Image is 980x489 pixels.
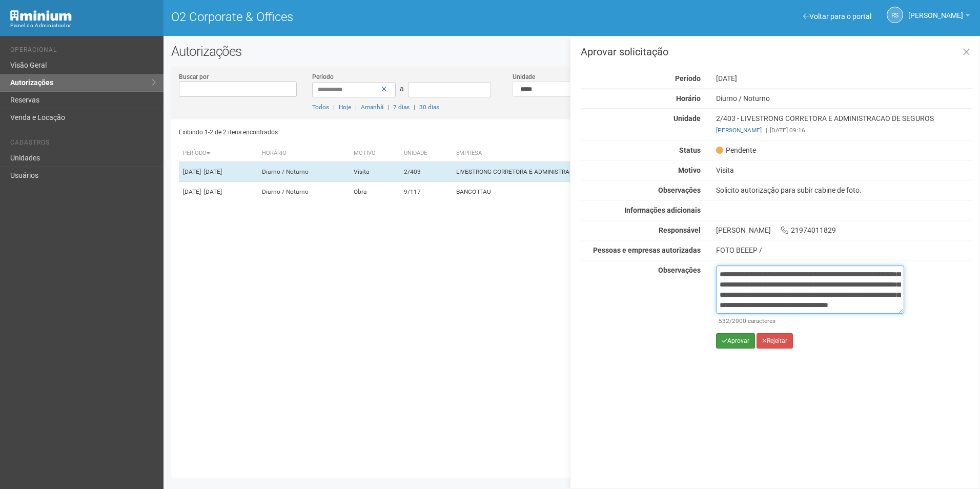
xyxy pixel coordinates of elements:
strong: Informações adicionais [624,206,701,214]
div: [PERSON_NAME] 21974011829 [708,226,979,235]
div: 2/403 - LIVESTRONG CORRETORA E ADMINISTRACAO DE SEGUROS [708,114,979,135]
th: Unidade [400,145,452,162]
a: RS [887,7,903,23]
h3: Aprovar solicitação [581,47,972,57]
label: Buscar por [179,72,209,81]
span: 532 [719,317,729,324]
th: Empresa [452,145,739,162]
a: [PERSON_NAME] [716,127,762,134]
strong: Pessoas e empresas autorizadas [593,246,701,254]
strong: Motivo [678,166,701,174]
label: Período [312,72,334,81]
li: Cadastros [10,139,156,150]
a: 30 dias [419,104,439,111]
a: Amanhã [361,104,383,111]
span: | [766,127,767,134]
th: Motivo [350,145,400,162]
div: FOTO BEEEP / [716,246,972,255]
a: Voltar para o portal [803,12,871,21]
a: Hoje [339,104,351,111]
td: [DATE] [179,162,258,182]
span: | [387,104,389,111]
div: /2000 caracteres [719,316,902,325]
strong: Unidade [673,114,701,123]
th: Período [179,145,258,162]
span: Pendente [716,146,756,155]
div: Visita [708,166,979,175]
span: | [414,104,415,111]
div: [DATE] [708,74,979,83]
span: Rayssa Soares Ribeiro [908,2,963,19]
a: [PERSON_NAME] [908,13,970,21]
a: Fechar [956,42,977,64]
span: - [DATE] [201,168,222,175]
span: a [400,85,404,93]
button: Rejeitar [757,333,793,349]
span: - [DATE] [201,188,222,195]
strong: Status [679,146,701,154]
strong: Observações [658,266,701,274]
a: 7 dias [393,104,410,111]
td: Diurno / Noturno [258,162,350,182]
strong: Observações [658,186,701,194]
td: Diurno / Noturno [258,182,350,202]
td: Visita [350,162,400,182]
td: LIVESTRONG CORRETORA E ADMINISTRACAO DE SEGUROS [452,162,739,182]
button: Aprovar [716,333,755,349]
td: 9/117 [400,182,452,202]
img: Minium [10,10,72,21]
strong: Responsável [659,226,701,234]
td: [DATE] [179,182,258,202]
h2: Autorizações [171,44,972,59]
span: | [333,104,335,111]
div: [DATE] 09:16 [716,126,972,135]
td: 2/403 [400,162,452,182]
label: Unidade [513,72,535,81]
li: Operacional [10,46,156,57]
td: BANCO ITAU [452,182,739,202]
div: Exibindo 1-2 de 2 itens encontrados [179,125,568,140]
div: Solicito autorização para subir cabine de foto. [708,186,979,195]
h1: O2 Corporate & Offices [171,10,564,24]
strong: Horário [676,94,701,103]
strong: Período [675,74,701,83]
th: Horário [258,145,350,162]
div: Diurno / Noturno [708,94,979,103]
span: | [355,104,357,111]
td: Obra [350,182,400,202]
a: Todos [312,104,329,111]
div: Painel do Administrador [10,21,156,30]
